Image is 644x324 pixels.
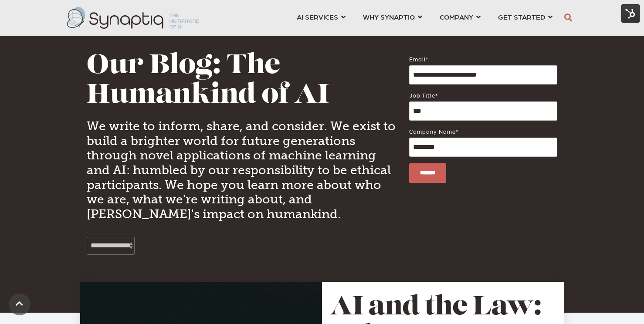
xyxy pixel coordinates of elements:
[363,11,415,23] span: WHY SYNAPTIQ
[87,52,396,111] h1: Our Blog: The Humankind of AI
[440,9,481,25] a: COMPANY
[67,7,199,29] img: synaptiq logo-2
[621,4,640,23] img: HubSpot Tools Menu Toggle
[498,9,552,25] a: GET STARTED
[297,9,346,25] a: AI SERVICES
[363,9,422,25] a: WHY SYNAPTIQ
[409,56,426,62] span: Email
[409,128,456,135] span: Company name
[498,11,545,23] span: GET STARTED
[87,119,396,221] h4: We write to inform, share, and consider. We exist to build a brighter world for future generation...
[297,11,338,23] span: AI SERVICES
[288,2,561,34] nav: menu
[409,92,435,98] span: Job title
[440,11,473,23] span: COMPANY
